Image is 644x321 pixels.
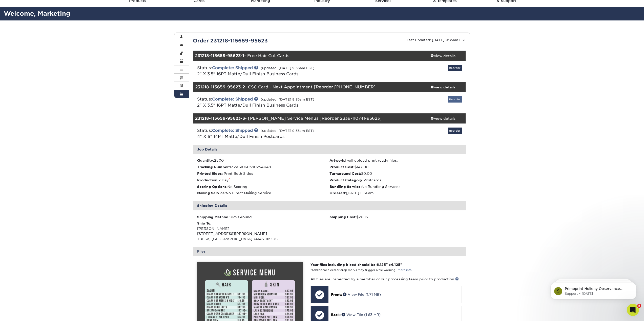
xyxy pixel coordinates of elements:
[197,214,329,219] div: UPS Ground
[193,113,420,124] div: - [PERSON_NAME] Service Menus [Reorder 2339-110741-95623]
[329,185,362,189] strong: Bundling Service:
[637,304,641,308] span: 5
[310,268,411,272] small: *Additional bleed or crop marks may trigger a file warning –
[261,66,315,70] small: (updated: [DATE] 9:36am EST)
[193,128,375,140] div: Status:
[329,158,345,162] strong: Artwork:
[448,65,462,71] a: Reorder
[197,165,230,169] strong: Tracking Number:
[212,97,253,102] a: Complete: Shipped
[22,15,86,79] span: Primoprint Holiday Observance Please note that our customer service department will be closed [DA...
[197,134,284,139] span: 4" X 6" 14PT Matte/Dull Finish Postcards
[193,51,420,61] div: - Free Hair Cut Cards
[212,65,253,70] a: Complete: Shipped
[261,97,314,101] small: (updated: [DATE] 9:35am EST)
[197,221,329,241] div: [PERSON_NAME] [STREET_ADDRESS][PERSON_NAME] TULSA, [GEOGRAPHIC_DATA] 74145-1119 US
[197,158,214,162] strong: Quantity:
[310,277,462,282] p: All files are inspected by a member of our processing team prior to production.
[197,221,211,225] strong: Ship To:
[398,268,411,272] a: more info
[197,190,329,195] li: No Direct Mailing Service
[197,171,223,176] strong: Printed Sides:
[420,116,466,121] div: view details
[329,158,462,163] li: I will upload print ready files.
[343,292,381,297] a: View File (1.71 MB)
[377,263,386,267] span: 6.125
[329,214,462,219] div: $20.13
[329,178,462,183] li: Postcards
[342,313,381,317] a: View File (1.63 MB)
[261,129,314,133] small: (updated: [DATE] 9:35am EST)
[195,53,244,58] strong: 231218-115659-95623-1
[197,103,298,108] span: 2" X 3.5" 16PT Matte/Dull Finish Business Cards
[420,53,466,58] div: view details
[329,215,356,219] strong: Shipping Cost:
[22,19,87,24] p: Message from Support, sent 15w ago
[193,65,375,77] div: Status:
[420,85,466,90] div: view details
[197,191,226,195] strong: Mailing Service:
[193,145,466,154] div: Job Details
[329,164,462,169] li: $147.00
[197,178,218,182] strong: Production:
[189,37,329,44] div: Order 231218-115659-95623
[627,304,639,316] iframe: Intercom live chat
[310,263,402,267] strong: Your files including bleed should be: " x "
[230,165,271,169] span: 1Z2A61060390254049
[193,201,466,210] div: Shipping Details
[448,128,462,134] a: Reorder
[197,178,329,183] li: 2 Day
[329,171,361,176] strong: Turnaround Cost:
[212,128,253,133] a: Complete: Shipped
[197,184,329,189] li: No Scoring
[197,215,230,219] strong: Shipping Method:
[331,313,341,317] span: Back:
[420,82,466,92] a: view details
[193,247,466,256] div: Files
[420,51,466,61] a: view details
[329,165,355,169] strong: Product Cost:
[329,178,363,182] strong: Product Category:
[329,171,462,176] li: $0.00
[329,191,346,195] strong: Ordered:
[197,158,329,163] li: 2500
[391,263,400,267] span: 4.125
[197,71,298,76] a: 2" X 3.5" 16PT Matte/Dull Finish Business Cards
[329,184,462,189] li: No Bundling Services
[331,292,342,297] span: Front:
[407,38,466,42] small: Last Updated: [DATE] 9:35am EST
[224,171,253,176] span: Print Both Sides
[543,272,644,307] iframe: Intercom notifications message
[448,96,462,103] a: Reorder
[193,82,420,92] div: - CSC Card - Next Appointment [Reorder [PHONE_NUMBER]
[195,85,245,89] strong: 231218-115659-95623-2
[193,96,375,108] div: Status:
[197,185,227,189] strong: Scoring Options:
[329,190,462,195] li: [DATE] 11:56am
[420,113,466,124] a: view details
[195,116,245,121] strong: 231218-115659-95623-3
